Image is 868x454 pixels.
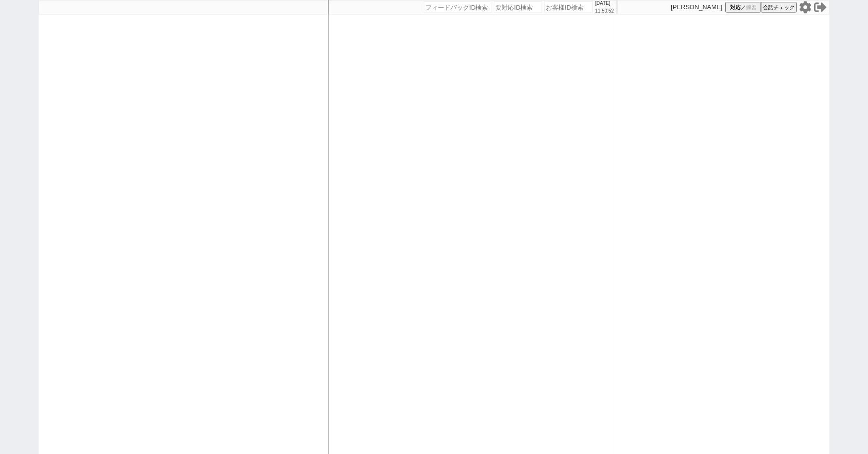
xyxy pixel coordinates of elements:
button: 対応／練習 [725,2,761,13]
span: 会話チェック [763,4,795,11]
p: [PERSON_NAME] [671,3,722,11]
input: 要対応ID検索 [494,1,542,13]
p: 11:50:52 [595,7,614,15]
input: お客様ID検索 [544,1,593,13]
span: 練習 [746,4,757,11]
input: フィードバックID検索 [424,1,491,13]
span: 対応 [730,4,741,11]
button: 会話チェック [761,2,797,13]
